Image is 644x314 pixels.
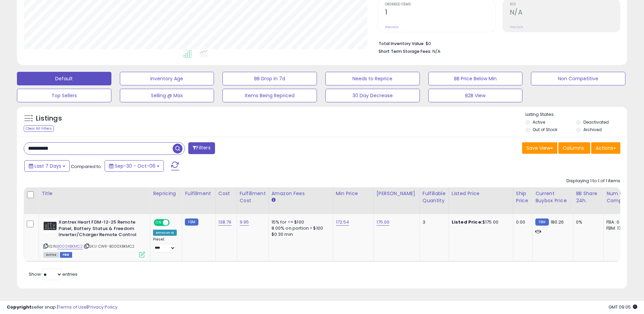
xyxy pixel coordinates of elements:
[153,190,179,197] div: Repricing
[42,190,147,197] div: Title
[551,219,564,225] span: 180.26
[591,142,620,154] button: Actions
[7,304,31,310] strong: Copyright
[522,142,557,154] button: Save View
[583,127,602,132] label: Archived
[218,190,234,197] div: Cost
[29,271,78,277] span: Show: entries
[185,190,212,197] div: Fulfillment
[452,190,510,197] div: Listed Price
[272,190,330,197] div: Amazon Fees
[336,190,371,197] div: Min Price
[218,219,232,226] a: 138.79
[566,178,620,184] div: Displaying 1 to 1 of 1 items
[533,127,557,132] label: Out of Stock
[576,190,601,204] div: BB Share 24h.
[385,25,398,29] small: Prev: N/A
[7,304,117,311] div: seller snap | |
[379,39,615,47] li: $0
[272,219,328,225] div: 15% for <= $100
[59,219,141,240] b: Xantrex Heart FDM-12-25 Remote Panel, Battery Status & Freedom Inverter/Charger Remote Control
[17,89,111,102] button: Top Sellers
[71,163,102,170] span: Compared to:
[24,125,54,132] div: Clear All Filters
[510,25,523,29] small: Prev: N/A
[423,190,446,204] div: Fulfillable Quantity
[222,72,317,85] button: BB Drop in 7d
[185,218,198,226] small: FBM
[88,304,117,310] a: Privacy Policy
[606,190,631,204] div: Num of Comp.
[43,219,57,233] img: 41QUT2lVkfL._SL40_.jpg
[325,89,420,102] button: 30 Day Decrease
[377,190,417,197] div: [PERSON_NAME]
[154,220,163,226] span: ON
[377,219,390,226] a: 175.00
[510,3,620,6] span: ROI
[583,119,609,125] label: Deactivated
[452,219,482,225] b: Listed Price:
[428,89,523,102] button: B2B View
[576,219,598,225] div: 0%
[325,72,420,85] button: Needs to Reprice
[35,163,61,169] span: Last 7 Days
[563,145,584,151] span: Columns
[535,218,549,226] small: FBM
[115,163,155,169] span: Sep-30 - Oct-06
[336,219,349,226] a: 172.54
[120,72,214,85] button: Inventory Age
[452,219,508,225] div: $175.00
[516,219,527,225] div: 0.00
[558,142,590,154] button: Columns
[606,225,629,231] div: FBM: 17
[222,89,317,102] button: Items Being Repriced
[57,244,83,249] a: B000XBKMC2
[24,160,70,172] button: Last 7 Days
[608,304,637,310] span: 2025-10-14 09:05 GMT
[531,72,625,85] button: Non Competitive
[84,244,135,249] span: | SKU: CWR-B000XBKMC2
[17,72,111,85] button: Default
[60,252,72,258] span: FBM
[432,48,441,55] span: N/A
[379,41,425,46] b: Total Inventory Value:
[36,114,62,123] h5: Listings
[385,8,495,18] h2: 1
[516,190,530,204] div: Ship Price
[240,219,249,226] a: 9.95
[272,197,276,203] small: Amazon Fees.
[533,119,545,125] label: Active
[240,190,266,204] div: Fulfillment Cost
[105,160,164,172] button: Sep-30 - Oct-06
[428,72,523,85] button: BB Price Below Min
[525,111,627,118] p: Listing States:
[385,3,495,6] span: Ordered Items
[379,48,431,54] b: Short Term Storage Fees:
[188,142,215,154] button: Filters
[272,231,328,237] div: $0.30 min
[43,252,59,258] span: All listings currently available for purchase on Amazon
[43,219,145,257] div: ASIN:
[272,225,328,231] div: 8.00% on portion > $100
[535,190,570,204] div: Current Buybox Price
[423,219,444,225] div: 3
[169,220,179,226] span: OFF
[510,8,620,18] h2: N/A
[606,219,629,225] div: FBA: 0
[120,89,214,102] button: Selling @ Max
[153,230,177,236] div: Amazon AI
[153,237,177,252] div: Preset:
[58,304,87,310] a: Terms of Use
